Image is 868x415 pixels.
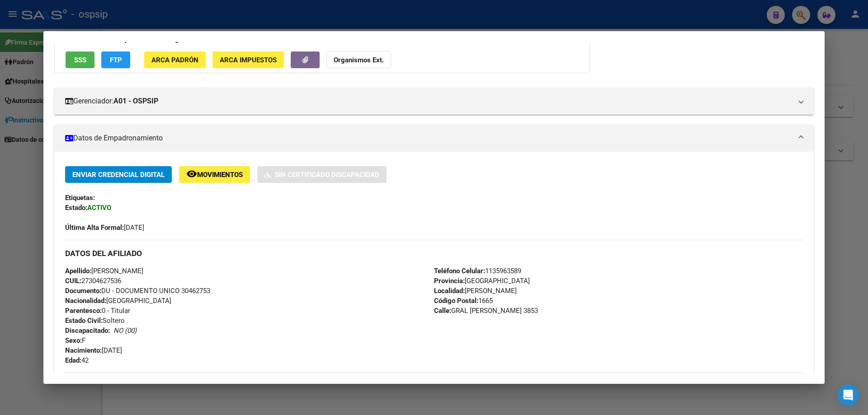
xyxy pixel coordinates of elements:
[65,277,81,285] strong: CUIL:
[101,51,130,68] button: FTP
[434,287,465,295] strong: Localidad:
[186,168,197,179] mat-icon: remove_red_eye
[65,317,125,325] span: Soltero
[434,297,478,305] strong: Código Postal:
[65,356,89,364] span: 42
[65,336,82,345] strong: Sexo:
[434,267,485,275] strong: Teléfono Celular:
[65,277,121,285] span: 27304627536
[65,267,143,275] span: [PERSON_NAME]
[151,56,198,64] span: ARCA Padrón
[212,51,284,68] button: ARCA Impuestos
[434,277,465,285] strong: Provincia:
[113,96,158,107] strong: A01 - OSPSIP
[65,267,91,275] strong: Apellido:
[65,204,87,212] strong: Estado:
[65,194,95,202] strong: Etiquetas:
[65,297,106,305] strong: Nacionalidad:
[197,171,243,179] span: Movimientos
[74,56,86,64] span: SSS
[65,317,103,325] strong: Estado Civil:
[65,307,130,315] span: 0 - Titular
[275,171,379,179] span: Sin Certificado Discapacidad
[72,171,165,179] span: Enviar Credencial Digital
[65,287,101,295] strong: Documento:
[837,384,859,406] div: Open Intercom Messenger
[65,346,122,354] span: [DATE]
[434,287,517,295] span: [PERSON_NAME]
[434,307,451,315] strong: Calle:
[65,133,792,144] mat-panel-title: Datos de Empadronamiento
[144,51,206,68] button: ARCA Padrón
[65,356,81,364] strong: Edad:
[434,307,538,315] span: GRAL [PERSON_NAME] 3853
[65,224,144,232] span: [DATE]
[65,326,110,335] strong: Discapacitado:
[54,88,814,115] mat-expansion-panel-header: Gerenciador:A01 - OSPSIP
[179,166,250,183] button: Movimientos
[434,297,493,305] span: 1665
[65,248,803,258] h3: DATOS DEL AFILIADO
[54,125,814,152] mat-expansion-panel-header: Datos de Empadronamiento
[334,56,384,64] strong: Organismos Ext.
[65,224,124,232] strong: Última Alta Formal:
[65,297,171,305] span: [GEOGRAPHIC_DATA]
[220,56,277,64] span: ARCA Impuestos
[66,51,94,68] button: SSS
[65,346,102,354] strong: Nacimiento:
[65,96,792,107] mat-panel-title: Gerenciador:
[65,307,102,315] strong: Parentesco:
[326,51,391,68] button: Organismos Ext.
[434,267,521,275] span: 1135963589
[87,204,111,212] strong: ACTIVO
[65,287,210,295] span: DU - DOCUMENTO UNICO 30462753
[65,336,85,345] span: F
[434,277,530,285] span: [GEOGRAPHIC_DATA]
[110,56,122,64] span: FTP
[113,326,137,335] i: NO (00)
[65,166,172,183] button: Enviar Credencial Digital
[257,166,387,183] button: Sin Certificado Discapacidad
